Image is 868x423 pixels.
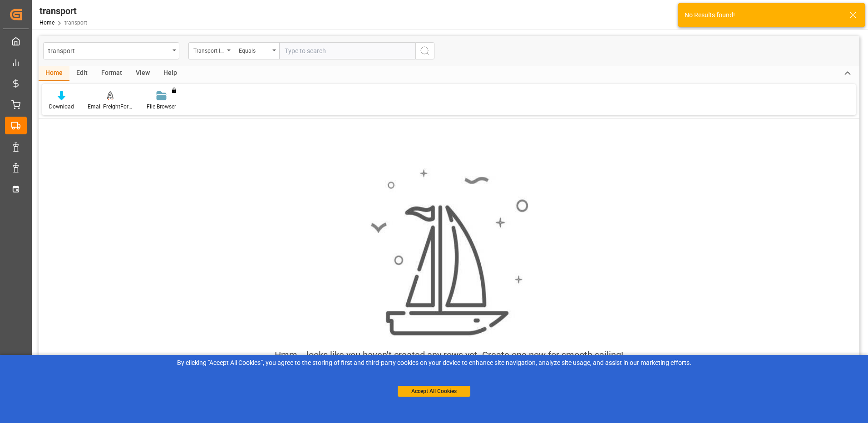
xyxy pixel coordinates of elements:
input: Type to search [279,42,415,59]
div: Help [157,66,184,81]
div: Transport ID Logward [193,44,224,55]
div: transport [48,44,169,56]
div: Edit [69,66,94,81]
button: Accept All Cookies [398,386,470,397]
div: Download [49,103,74,111]
div: By clicking "Accept All Cookies”, you agree to the storing of first and third-party cookies on yo... [6,358,862,368]
img: smooth_sailing.jpeg [370,168,528,337]
button: search button [415,42,434,59]
div: Equals [239,44,270,55]
div: No Results found! [685,10,841,20]
div: Home [39,66,69,81]
button: open menu [43,42,179,59]
button: open menu [234,42,279,59]
div: transport [39,4,87,18]
div: View [129,66,157,81]
button: open menu [188,42,234,59]
div: Hmm... looks like you haven't created any rows yet. Create one now for smooth sailing! [275,348,623,362]
a: Home [39,20,54,26]
div: Email FreightForwarders [88,103,133,111]
div: Format [94,66,129,81]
